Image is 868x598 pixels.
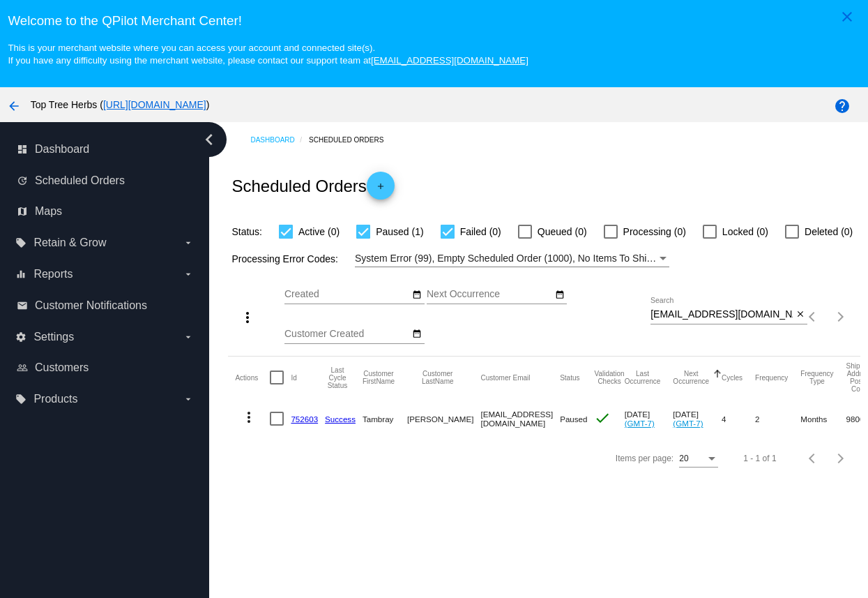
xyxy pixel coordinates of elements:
mat-header-cell: Validation Checks [594,357,624,398]
span: Retain & Grow [33,237,106,249]
mat-icon: date_range [555,290,565,301]
a: Success [325,414,356,424]
a: people_outline Customers [17,357,194,379]
span: Active (0) [298,223,340,240]
span: Processing Error Codes: [231,253,338,264]
mat-cell: [EMAIL_ADDRESS][DOMAIN_NAME] [480,398,560,439]
span: Reports [33,268,73,281]
a: map Maps [17,200,194,223]
mat-header-cell: Actions [235,357,270,398]
span: Customer Notifications [35,299,147,312]
small: This is your merchant website where you can access your account and connected site(s). If you hav... [8,43,528,66]
mat-icon: add [372,181,389,198]
i: settings [15,331,26,343]
span: Failed (0) [460,223,501,240]
button: Previous page [799,444,827,472]
mat-icon: date_range [412,329,422,340]
span: Settings [33,331,74,343]
input: Created [284,289,410,300]
a: Scheduled Orders [309,129,396,151]
div: Items per page: [616,454,673,463]
button: Change sorting for Cycles [722,373,743,382]
button: Change sorting for LastOccurrenceUtc [625,370,661,385]
span: Scheduled Orders [35,174,125,187]
input: Next Occurrence [427,289,552,300]
mat-icon: more_vert [239,309,256,326]
button: Clear [793,307,807,322]
i: people_outline [17,362,28,373]
span: Queued (0) [538,223,587,240]
mat-select: Filter by Processing Error Codes [355,250,669,267]
mat-cell: 2 [755,398,800,439]
i: dashboard [17,144,28,155]
mat-cell: 4 [722,398,755,439]
button: Change sorting for Status [560,373,579,382]
i: chevron_left [198,128,220,151]
a: email Customer Notifications [17,294,194,317]
button: Change sorting for Frequency [755,373,788,382]
a: Dashboard [250,129,309,151]
a: (GMT-7) [625,419,655,428]
button: Change sorting for NextOccurrenceUtc [673,370,709,385]
span: 20 [679,454,688,463]
i: local_offer [15,237,26,248]
i: arrow_drop_down [183,237,194,248]
i: email [17,300,28,311]
button: Change sorting for CustomerFirstName [363,370,395,385]
i: equalizer [15,269,26,280]
mat-icon: close [839,8,855,25]
i: map [17,206,28,217]
a: [URL][DOMAIN_NAME] [103,99,206,110]
mat-icon: close [795,309,805,320]
mat-cell: [PERSON_NAME] [407,398,480,439]
h2: Scheduled Orders [231,172,394,200]
span: Processing (0) [623,223,686,240]
mat-icon: check [594,410,611,426]
span: Maps [35,205,62,218]
div: 1 - 1 of 1 [743,454,776,463]
span: Locked (0) [722,223,768,240]
button: Previous page [799,303,827,331]
button: Change sorting for FrequencyType [800,370,833,385]
a: (GMT-7) [673,419,703,428]
span: Customers [35,361,89,374]
mat-icon: date_range [412,290,422,301]
span: Paused [560,414,587,424]
mat-cell: Months [800,398,846,439]
span: Deleted (0) [805,223,853,240]
i: arrow_drop_down [183,331,194,343]
input: Search [650,309,793,320]
i: arrow_drop_down [183,269,194,280]
h3: Welcome to the QPilot Merchant Center! [8,13,860,29]
button: Change sorting for CustomerLastName [407,370,468,385]
mat-icon: arrow_back [6,98,22,114]
span: Paused (1) [376,223,423,240]
mat-icon: help [834,98,851,114]
a: update Scheduled Orders [17,170,194,192]
mat-cell: Tambray [363,398,407,439]
i: arrow_drop_down [183,394,194,405]
button: Next page [827,444,855,472]
mat-select: Items per page: [679,454,718,464]
mat-cell: [DATE] [673,398,722,439]
span: Products [33,393,77,405]
mat-cell: [DATE] [625,398,673,439]
button: Next page [827,303,855,331]
i: update [17,175,28,186]
span: Top Tree Herbs ( ) [31,99,210,110]
span: Dashboard [35,143,89,156]
input: Customer Created [284,329,410,340]
i: local_offer [15,394,26,405]
a: [EMAIL_ADDRESS][DOMAIN_NAME] [371,55,528,66]
button: Change sorting for Id [291,373,296,382]
a: 752603 [291,414,318,424]
span: Status: [231,226,262,237]
button: Change sorting for LastProcessingCycleId [325,366,350,389]
mat-icon: more_vert [241,409,257,426]
button: Change sorting for CustomerEmail [480,373,530,382]
a: dashboard Dashboard [17,138,194,160]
